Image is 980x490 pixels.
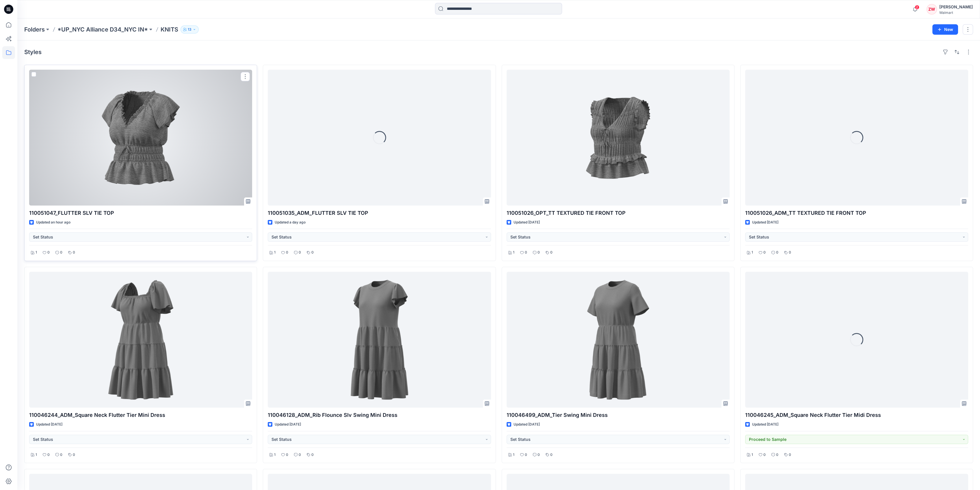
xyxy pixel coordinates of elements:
[47,452,50,458] p: 0
[268,209,491,217] p: 110051035_ADM_FLUTTER SLV TIE TOP
[29,411,252,419] p: 110046244_ADM_Square Neck Flutter Tier Mini Dress
[538,452,540,458] p: 0
[752,249,753,256] p: 1
[513,249,514,256] p: 1
[927,4,937,14] div: ZW
[57,25,148,34] a: *UP_NYC Alliance D34_NYC IN*
[73,249,75,256] p: 0
[763,249,766,256] p: 0
[915,5,919,10] span: 2
[73,452,75,458] p: 0
[60,249,62,256] p: 0
[507,272,730,408] a: 110046499_ADM_Tier Swing Mini Dress
[29,209,252,217] p: 110051047_FLUTTER SLV TIE TOP
[29,272,252,408] a: 110046244_ADM_Square Neck Flutter Tier Mini Dress
[745,411,968,419] p: 110046245_ADM_Square Neck Flutter Tier Midi Dress
[181,25,199,34] button: 13
[275,421,301,428] p: Updated [DATE]
[36,219,70,225] p: Updated an hour ago
[776,249,778,256] p: 0
[789,452,791,458] p: 0
[932,24,958,35] button: New
[745,209,968,217] p: 110051026_ADM_TT TEXTURED TIE FRONT TOP
[550,249,553,256] p: 0
[514,421,540,428] p: Updated [DATE]
[550,452,553,458] p: 0
[274,249,276,256] p: 1
[752,421,778,428] p: Updated [DATE]
[299,249,301,256] p: 0
[507,411,730,419] p: 110046499_ADM_Tier Swing Mini Dress
[299,452,301,458] p: 0
[24,25,45,34] a: Folders
[538,249,540,256] p: 0
[29,70,252,206] a: 110051047_FLUTTER SLV TIE TOP
[161,25,178,34] p: KNITS
[507,70,730,206] a: 110051026_OPT_TT TEXTURED TIE FRONT TOP
[939,10,973,15] div: Walmart
[525,249,527,256] p: 0
[939,3,973,10] div: [PERSON_NAME]
[36,452,37,458] p: 1
[763,452,766,458] p: 0
[268,272,491,408] a: 110046128_ADM_Rib Flounce Slv Swing Mini Dress
[268,411,491,419] p: 110046128_ADM_Rib Flounce Slv Swing Mini Dress
[752,452,753,458] p: 1
[274,452,276,458] p: 1
[47,249,50,256] p: 0
[507,209,730,217] p: 110051026_OPT_TT TEXTURED TIE FRONT TOP
[36,421,62,428] p: Updated [DATE]
[275,219,306,225] p: Updated a day ago
[188,26,191,33] p: 13
[514,219,540,225] p: Updated [DATE]
[789,249,791,256] p: 0
[311,249,314,256] p: 0
[286,249,288,256] p: 0
[776,452,778,458] p: 0
[752,219,778,225] p: Updated [DATE]
[286,452,288,458] p: 0
[513,452,514,458] p: 1
[36,249,37,256] p: 1
[24,49,42,56] h4: Styles
[311,452,314,458] p: 0
[525,452,527,458] p: 0
[60,452,62,458] p: 0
